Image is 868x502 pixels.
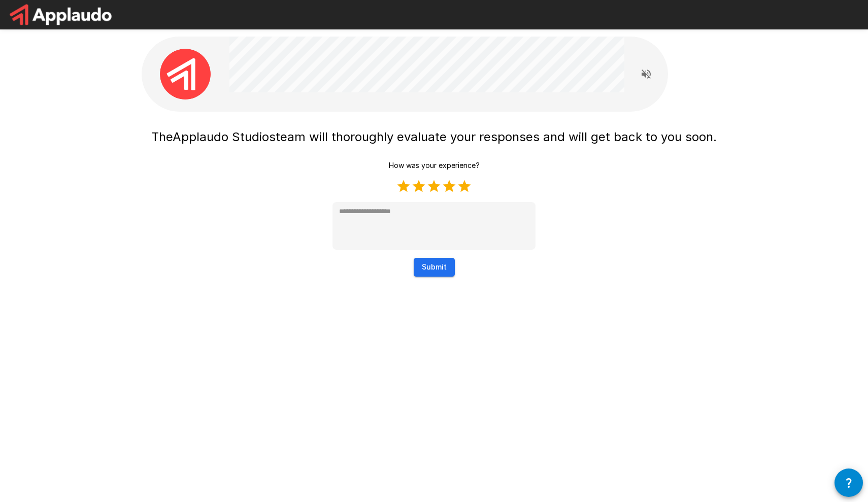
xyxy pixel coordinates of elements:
span: team will thoroughly evaluate your responses and will get back to you soon. [276,129,717,144]
button: Submit [414,258,455,277]
img: applaudo_avatar.png [160,49,211,99]
p: How was your experience? [389,160,480,171]
span: The [151,129,173,144]
button: Read questions aloud [636,64,656,84]
span: Applaudo Studios [173,129,276,144]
